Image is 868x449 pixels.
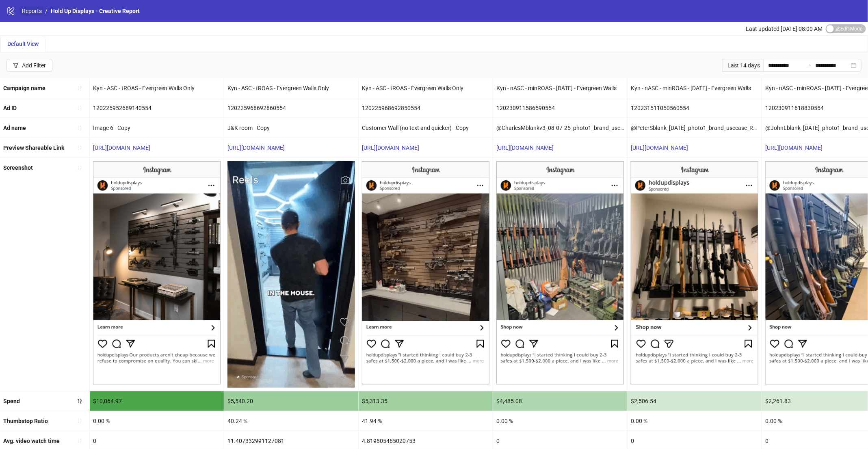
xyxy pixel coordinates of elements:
[496,145,554,151] a: [URL][DOMAIN_NAME]
[51,8,140,14] span: Hold Up Displays - Creative Report
[805,62,812,69] span: swap-right
[631,145,688,151] a: [URL][DOMAIN_NAME]
[77,145,82,151] span: sort-ascending
[493,118,627,138] div: @CharlesMblankv3_08-07-25_photo1_brand_usecase_Walls_HoldUpDisplays_
[359,98,493,118] div: 120225968692850554
[3,145,64,151] b: Preview Shareable Link
[362,145,419,151] a: [URL][DOMAIN_NAME]
[496,161,624,384] img: Screenshot 120230911586590554
[227,161,355,388] img: Screenshot 120225968692860554
[359,78,493,98] div: Kyn - ASC - tROAS - Evergreen Walls Only
[722,59,763,72] div: Last 14 days
[3,105,17,111] b: Ad ID
[93,161,221,384] img: Screenshot 120225952689140554
[93,145,150,151] a: [URL][DOMAIN_NAME]
[628,411,762,431] div: 0.00 %
[90,118,224,138] div: Image 6 - Copy
[227,145,285,151] a: [URL][DOMAIN_NAME]
[77,165,82,171] span: sort-ascending
[13,63,19,68] span: filter
[7,41,39,47] span: Default View
[45,6,48,15] li: /
[77,418,82,424] span: sort-ascending
[362,161,489,384] img: Screenshot 120225968692850554
[493,391,627,411] div: $4,485.08
[6,59,52,72] button: Add Filter
[224,98,358,118] div: 120225968692860554
[628,98,762,118] div: 120231511050560554
[224,391,358,411] div: $5,540.20
[3,418,48,424] b: Thumbstop Ratio
[765,145,823,151] a: [URL][DOMAIN_NAME]
[77,438,82,444] span: sort-ascending
[493,98,627,118] div: 120230911586590554
[493,411,627,431] div: 0.00 %
[90,78,224,98] div: Kyn - ASC - tROAS - Evergreen Walls Only
[628,391,762,411] div: $2,506.54
[631,161,758,384] img: Screenshot 120231511050560554
[628,118,762,138] div: @PeterSblank_[DATE]_photo1_brand_usecase_Racks_HoldUpDisplays_
[224,78,358,98] div: Kyn - ASC - tROAS - Evergreen Walls Only
[3,85,45,91] b: Campaign name
[224,118,358,138] div: J&K room - Copy
[77,125,82,131] span: sort-ascending
[493,78,627,98] div: Kyn - nASC - minROAS - [DATE] - Evergreen Walls
[3,398,20,404] b: Spend
[224,411,358,431] div: 40.24 %
[359,411,493,431] div: 41.94 %
[90,98,224,118] div: 120225952689140554
[359,391,493,411] div: $5,313.35
[805,62,812,69] span: to
[20,6,43,15] a: Reports
[3,125,26,131] b: Ad name
[90,411,224,431] div: 0.00 %
[77,85,82,91] span: sort-ascending
[77,398,82,404] span: sort-descending
[22,62,46,69] div: Add Filter
[3,164,33,171] b: Screenshot
[77,105,82,111] span: sort-ascending
[628,78,762,98] div: Kyn - nASC - minROAS - [DATE] - Evergreen Walls
[746,26,823,32] span: Last updated [DATE] 08:00 AM
[359,118,493,138] div: Customer Wall (no text and quicker) - Copy
[90,391,224,411] div: $10,064.97
[3,438,60,444] b: Avg. video watch time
